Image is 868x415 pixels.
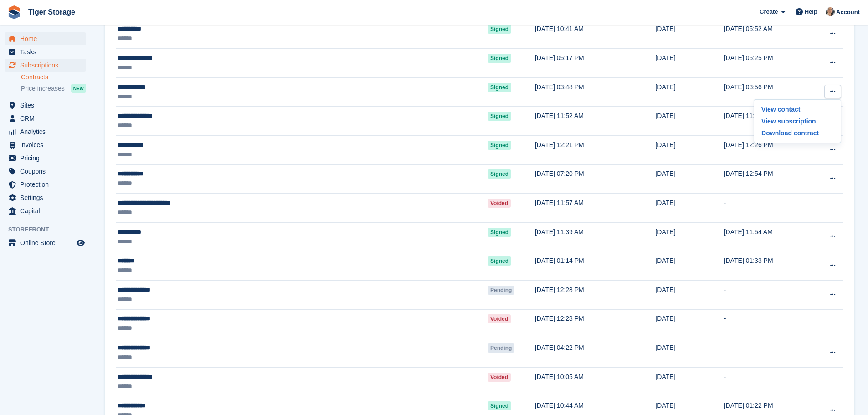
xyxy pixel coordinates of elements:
span: Home [20,32,75,45]
a: menu [5,236,86,249]
a: Tiger Storage [25,5,79,20]
a: menu [5,152,86,164]
span: Create [760,7,778,16]
span: Invoices [20,138,75,151]
span: Account [836,8,860,17]
td: [DATE] 04:22 PM [535,338,656,368]
a: menu [5,46,86,58]
td: [DATE] [655,49,724,78]
span: Voided [488,373,511,382]
td: [DATE] [655,338,724,368]
a: Contracts [21,73,86,82]
td: [DATE] 05:25 PM [724,49,810,78]
a: Preview store [75,237,86,248]
td: - [724,338,810,368]
span: Signed [488,141,511,150]
td: [DATE] 03:48 PM [535,77,656,107]
span: Protection [20,178,75,191]
td: [DATE] 05:17 PM [535,49,656,78]
td: [DATE] 10:41 AM [535,20,656,49]
td: [DATE] 12:28 PM [535,281,656,310]
td: [DATE] 12:26 PM [724,136,810,165]
a: Download contract [758,127,837,139]
td: - [724,281,810,310]
span: CRM [20,112,75,125]
td: [DATE] 12:28 PM [535,309,656,338]
span: Voided [488,199,511,208]
td: [DATE] [655,367,724,396]
td: [DATE] 07:20 PM [535,164,656,194]
span: Coupons [20,165,75,178]
div: NEW [71,84,86,93]
a: View subscription [758,115,837,127]
span: Sites [20,99,75,112]
span: Settings [20,191,75,204]
span: Analytics [20,125,75,138]
td: - [724,194,810,223]
td: [DATE] 11:54 AM [724,222,810,251]
span: Signed [488,169,511,179]
td: [DATE] 11:57 AM [724,107,810,136]
span: Signed [488,25,511,34]
td: [DATE] [655,164,724,194]
td: [DATE] [655,107,724,136]
td: [DATE] 11:39 AM [535,222,656,251]
span: Signed [488,401,511,410]
span: Subscriptions [20,59,75,72]
td: [DATE] 10:05 AM [535,367,656,396]
td: [DATE] [655,309,724,338]
span: Signed [488,256,511,266]
td: [DATE] 11:57 AM [535,194,656,223]
td: [DATE] [655,136,724,165]
span: Tasks [20,46,75,58]
span: Pricing [20,152,75,164]
td: [DATE] 12:21 PM [535,136,656,165]
a: menu [5,32,86,45]
span: Signed [488,228,511,237]
a: menu [5,99,86,112]
a: menu [5,125,86,138]
a: menu [5,205,86,217]
img: Becky Martin [826,7,835,16]
a: menu [5,59,86,72]
span: Online Store [20,236,75,249]
span: Help [805,7,817,16]
td: [DATE] [655,281,724,310]
span: Pending [488,286,514,295]
span: Storefront [8,225,91,234]
a: menu [5,165,86,178]
td: [DATE] 12:54 PM [724,164,810,194]
a: menu [5,191,86,204]
span: Pending [488,343,514,353]
a: Price increases NEW [21,83,86,93]
a: menu [5,178,86,191]
td: [DATE] 01:14 PM [535,251,656,281]
span: Price increases [21,84,65,93]
td: [DATE] 03:56 PM [724,77,810,107]
span: Voided [488,314,511,323]
td: [DATE] 11:52 AM [535,107,656,136]
a: View contact [758,103,837,115]
td: [DATE] [655,77,724,107]
td: [DATE] [655,194,724,223]
td: [DATE] [655,20,724,49]
td: [DATE] [655,222,724,251]
span: Signed [488,83,511,92]
td: - [724,309,810,338]
span: Signed [488,54,511,63]
td: [DATE] [655,251,724,281]
span: Capital [20,205,75,217]
td: [DATE] 01:33 PM [724,251,810,281]
td: - [724,367,810,396]
span: Signed [488,112,511,121]
a: menu [5,138,86,151]
td: [DATE] 05:52 AM [724,20,810,49]
a: menu [5,112,86,125]
img: stora-icon-8386f47178a22dfd0bd8f6a31ec36ba5ce8667c1dd55bd0f319d3a0aa187defe.svg [7,5,21,19]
